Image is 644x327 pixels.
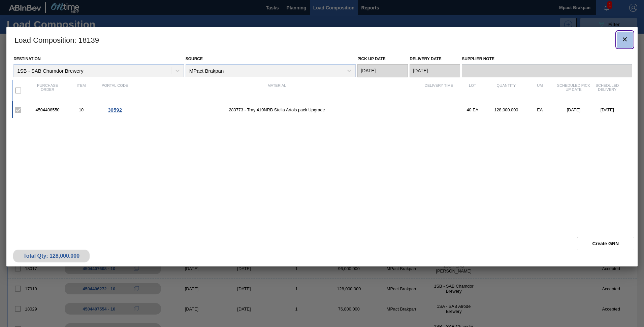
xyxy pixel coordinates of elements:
[64,107,98,112] div: 10
[13,57,40,61] label: Destination
[186,57,203,61] label: Source
[489,83,523,98] div: Quantity
[31,107,64,112] div: 4504408550
[456,107,489,112] div: 40 EA
[357,57,386,61] label: Pick up Date
[410,57,441,61] label: Delivery Date
[98,107,132,113] div: Go to Order
[98,83,132,98] div: Portal code
[577,237,634,250] button: Create GRN
[31,83,64,98] div: Purchase order
[557,107,590,112] div: [DATE]
[18,253,85,259] div: Total Qty: 128,000.000
[523,107,557,112] div: EA
[357,64,408,77] input: mm/dd/yyyy
[64,83,98,98] div: Item
[590,83,624,98] div: Scheduled Delivery
[489,107,523,112] div: 128,000.000
[557,83,590,98] div: Scheduled Pick up Date
[132,107,422,112] span: 283773 - Tray 410NRB Stella Artois pack Upgrade
[410,64,460,77] input: mm/dd/yyyy
[523,83,557,98] div: UM
[108,107,122,113] span: 30592
[6,27,638,52] h3: Load Composition : 18139
[422,83,456,98] div: Delivery Time
[590,107,624,112] div: [DATE]
[462,54,632,64] label: Supplier Note
[456,83,489,98] div: Lot
[132,83,422,98] div: Material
